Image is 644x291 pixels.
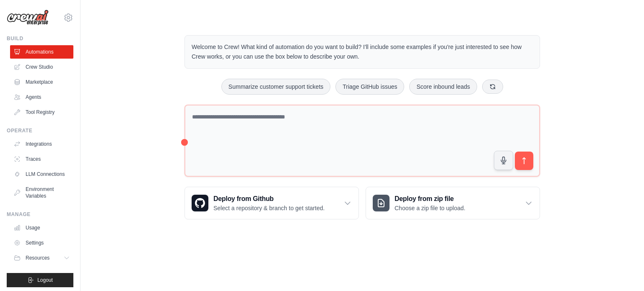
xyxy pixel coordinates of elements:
a: Usage [10,221,73,234]
a: Traces [10,152,73,166]
span: Resources [26,255,49,261]
a: Agents [10,90,73,104]
div: Manage [7,211,73,218]
h3: Deploy from zip file [395,194,465,204]
a: Integrations [10,137,73,151]
a: Environment Variables [10,183,73,203]
span: Logout [37,277,53,283]
p: Welcome to Crew! What kind of automation do you want to build? I'll include some examples if you'... [192,42,533,62]
a: LLM Connections [10,167,73,181]
p: Select a repository & branch to get started. [213,204,325,212]
a: Settings [10,236,73,250]
div: Build [7,35,73,42]
button: Score inbound leads [409,79,477,95]
a: Automations [10,45,73,59]
button: Resources [10,251,73,265]
button: Logout [7,273,73,287]
a: Marketplace [10,75,73,89]
a: Tool Registry [10,106,73,119]
img: Logo [7,10,49,26]
button: Summarize customer support tickets [221,79,330,95]
a: Crew Studio [10,60,73,74]
h3: Deploy from Github [213,194,325,204]
p: Choose a zip file to upload. [395,204,465,212]
button: Triage GitHub issues [335,79,404,95]
div: Operate [7,127,73,134]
